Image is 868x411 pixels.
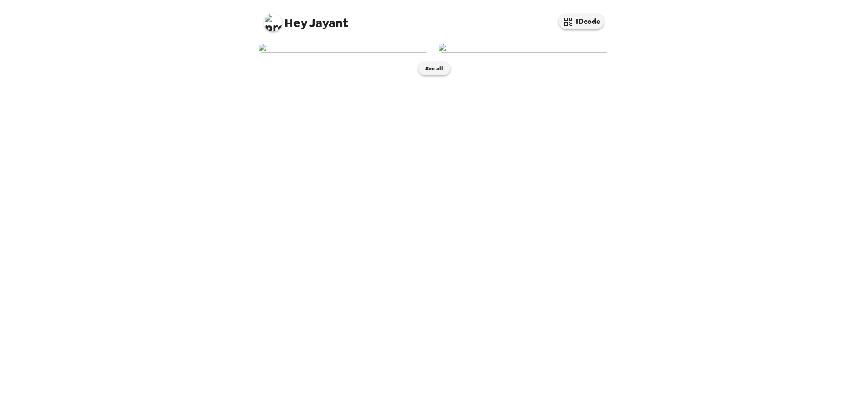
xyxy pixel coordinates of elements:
[264,14,282,32] img: profile pic
[418,62,450,75] button: See all
[284,15,307,31] span: Hey
[264,9,348,29] span: Jayant
[438,43,610,53] img: user-272482
[258,43,430,53] img: user-272822
[559,14,604,29] button: IDcode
